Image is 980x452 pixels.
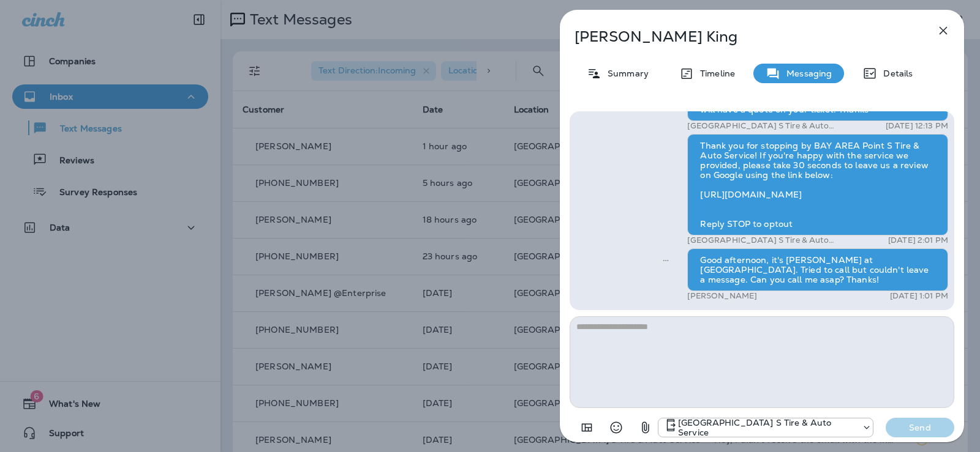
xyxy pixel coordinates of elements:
[694,69,735,78] p: Timeline
[877,69,913,78] p: Details
[687,134,948,235] div: Thank you for stopping by BAY AREA Point S Tire & Auto Service! If you're happy with the service ...
[886,121,948,131] p: [DATE] 12:13 PM
[687,248,948,291] div: Good afternoon, it's [PERSON_NAME] at [GEOGRAPHIC_DATA]. Tried to call but couldn't leave a messa...
[678,418,856,437] p: [GEOGRAPHIC_DATA] S Tire & Auto Service
[687,235,843,245] p: [GEOGRAPHIC_DATA] S Tire & Auto Service
[663,254,669,265] span: Sent
[575,28,909,45] p: [PERSON_NAME] King
[604,415,628,440] button: Select an emoji
[687,121,843,131] p: [GEOGRAPHIC_DATA] S Tire & Auto Service
[890,291,948,301] p: [DATE] 1:01 PM
[575,415,599,440] button: Add in a premade template
[601,69,649,78] p: Summary
[658,418,873,437] div: +1 (301) 975-0024
[687,291,757,301] p: [PERSON_NAME]
[888,235,948,245] p: [DATE] 2:01 PM
[780,69,832,78] p: Messaging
